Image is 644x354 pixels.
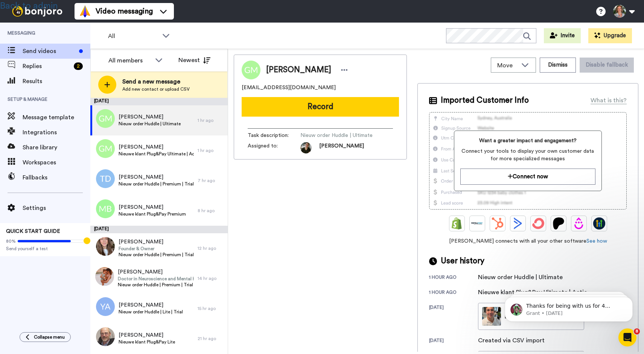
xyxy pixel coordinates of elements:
button: Invite [544,28,581,43]
span: [EMAIL_ADDRESS][DOMAIN_NAME] [242,84,336,91]
span: Connect your tools to display your own customer data for more specialized messages [460,147,595,163]
img: Drip [573,217,585,229]
span: Task description : [248,132,300,139]
div: [DATE] [90,98,228,105]
img: 4a5e663a-2963-4df4-b446-d20d5a0ac067.jpg [95,267,114,286]
div: 2 [74,62,83,70]
span: [PERSON_NAME] [119,204,186,211]
span: Nieuw order Huddle | Premium | Trial [119,252,194,258]
img: Patreon [553,217,565,229]
img: ya.png [96,297,115,316]
div: 1 hour ago [429,289,478,297]
img: ActiveCampaign [512,217,524,229]
img: 43de4905-3f74-402b-bc26-9785f63c359b.jpg [96,327,115,346]
span: User history [441,255,484,267]
div: 7 hr ago [198,178,224,184]
button: Upgrade [588,28,632,43]
span: Integrations [23,128,90,137]
span: Nieuwe klant Plug&Pay Lite [119,339,175,345]
button: Record [242,97,399,117]
span: Assigned to: [248,142,300,153]
span: [PERSON_NAME] [118,268,194,276]
span: Send a new message [122,77,190,86]
span: Settings [23,204,90,213]
div: Nieuw order Huddle | Ultimate [478,273,563,282]
span: 80% [6,238,16,244]
img: 2e09454e-4a89-4088-a5c5-d5e26085ed58-1567433735.jpg [300,142,312,153]
span: QUICK START GUIDE [6,229,60,234]
a: By[PERSON_NAME][DATE] [478,303,584,330]
span: [PERSON_NAME] [119,113,181,121]
img: td.png [96,169,115,188]
img: Image of Glenn Mulleners [242,61,260,79]
div: [DATE] [90,226,228,233]
div: 12 hr ago [198,245,224,251]
p: Message from Grant, sent 8w ago [33,29,130,36]
iframe: Intercom live chat [618,328,636,346]
div: 8 hr ago [198,208,224,214]
span: Doctor in Neuroscience and Mental Health Advocate [118,276,194,282]
span: All [108,32,158,41]
img: 8cb845d3-e55b-4117-a242-199e2a2ae7b9-thumb.jpg [482,307,501,326]
img: ConvertKit [532,217,544,229]
div: What is this? [591,96,627,105]
div: 1 hr ago [198,117,224,123]
div: 1 hr ago [198,147,224,153]
span: Move [497,61,518,70]
span: Results [23,77,90,86]
span: Add new contact or upload CSV [122,86,190,92]
span: 8 [634,328,640,334]
span: Nieuwe klant Plug&Pay Ultimate | Actie [119,151,194,157]
div: 21 hr ago [198,336,224,342]
div: 15 hr ago [198,305,224,311]
span: [PERSON_NAME] [119,301,183,309]
span: Nieuw order Huddle | Premium | Trial [118,282,194,288]
span: Video messaging [96,6,153,17]
div: Tooltip anchor [84,237,90,244]
img: gm.png [96,109,115,128]
img: Ontraport [471,217,483,229]
span: Thanks for being with us for 4 months - it's flown by! How can we make the next 4 months even bet... [33,22,129,163]
img: Shopify [451,217,463,229]
img: GoHighLevel [593,217,605,229]
img: mb.png [96,199,115,218]
img: gm.png [96,139,115,158]
span: Replies [23,62,71,71]
span: Send videos [23,47,76,56]
span: Founder & Owner [119,246,194,252]
button: Disable fallback [580,58,634,73]
div: 14 hr ago [198,275,224,281]
button: Dismiss [540,58,576,73]
span: [PERSON_NAME] [119,238,194,246]
span: [PERSON_NAME] [266,64,331,76]
span: Nieuw order Huddle | Lite | Trial [119,309,183,315]
img: fe462721-2c0b-40e2-b184-85d31af4f2a6.jpg [96,237,115,256]
span: Collapse menu [34,334,65,340]
span: [PERSON_NAME] [319,142,364,153]
div: All members [108,56,151,65]
span: Send yourself a test [6,246,84,252]
span: Nieuwe klant Plug&Pay Premium [119,211,186,217]
span: Want a greater impact and engagement? [460,137,595,144]
iframe: Intercom notifications message [493,281,644,334]
span: Fallbacks [23,173,90,182]
span: [PERSON_NAME] [119,173,194,181]
div: 1 hour ago [429,274,478,282]
span: Nieuw order Huddle | Premium | Trial [119,181,194,187]
a: See how [586,239,607,244]
span: [PERSON_NAME] [119,331,175,339]
span: Share library [23,143,90,152]
span: Workspaces [23,158,90,167]
button: Connect now [460,169,595,185]
span: Nieuw order Huddle | Ultimate [119,121,181,127]
img: Hubspot [492,217,504,229]
span: Imported Customer Info [441,95,529,106]
div: Created via CSV import [478,336,545,345]
span: [PERSON_NAME] [119,143,194,151]
div: Nieuwe klant Plug&Pay Ultimate | Actie [478,288,587,297]
span: Message template [23,113,90,122]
